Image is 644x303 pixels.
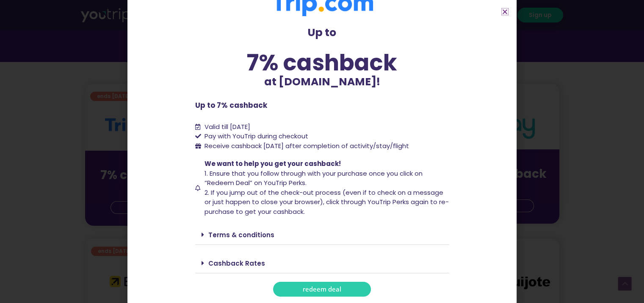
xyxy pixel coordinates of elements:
span: 2. If you jump out of the check-out process (even if to check on a message or just happen to clos... [205,188,449,216]
span: 1. Ensure that you follow through with your purchase once you click on “Redeem Deal” on YouTrip P... [205,169,423,188]
span: Valid till [DATE] [205,122,250,131]
span: redeem deal [303,286,341,292]
a: redeem deal [273,282,371,297]
b: Up to 7% cashback [195,100,267,110]
p: Up to [195,25,449,41]
a: Close [502,8,508,15]
a: Terms & conditions [208,230,274,239]
span: We want to help you get your cashback! [205,159,341,168]
p: at [DOMAIN_NAME]! [195,74,449,90]
span: Receive cashback [DATE] after completion of activity/stay/flight [205,141,409,150]
a: Cashback Rates [208,259,265,268]
div: Terms & conditions [195,225,449,245]
div: 7% cashback [195,51,449,74]
span: Pay with YouTrip during checkout [202,132,308,141]
div: Cashback Rates [195,253,449,273]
